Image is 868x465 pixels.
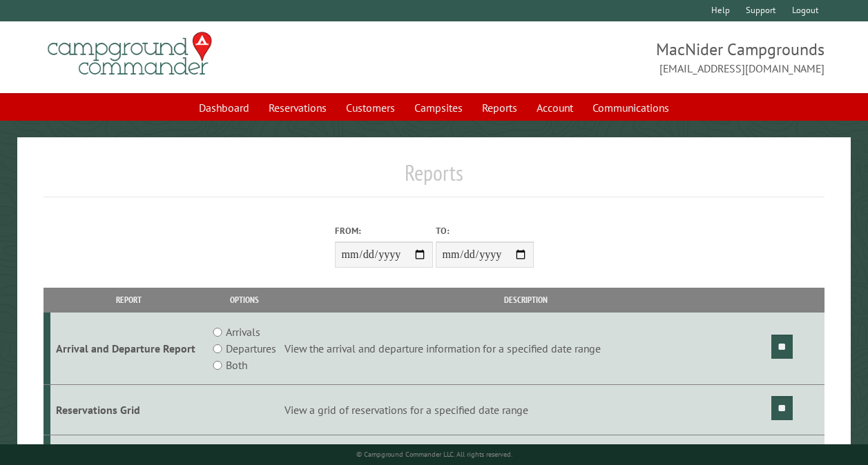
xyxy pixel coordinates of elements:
label: From: [335,224,433,237]
h1: Reports [44,159,824,197]
th: Description [282,288,769,312]
label: Both [226,357,247,373]
td: Arrival and Departure Report [50,313,207,385]
th: Report [50,288,207,312]
a: Reports [474,95,525,121]
small: © Campground Commander LLC. All rights reserved. [356,450,512,459]
label: Arrivals [226,324,260,340]
img: Campground Commander [44,27,216,81]
span: MacNider Campgrounds [EMAIL_ADDRESS][DOMAIN_NAME] [434,38,825,77]
a: Campsites [406,95,471,121]
a: Dashboard [191,95,258,121]
td: View the arrival and departure information for a specified date range [282,313,769,385]
a: Customers [338,95,403,121]
th: Options [206,288,282,312]
a: Account [528,95,581,121]
td: View a grid of reservations for a specified date range [282,385,769,435]
label: To: [436,224,534,237]
a: Reservations [260,95,335,121]
td: Reservations Grid [50,385,207,435]
label: Departures [226,340,276,357]
a: Communications [584,95,677,121]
